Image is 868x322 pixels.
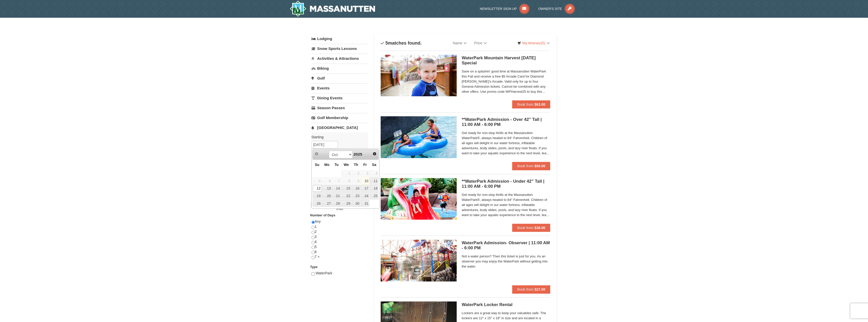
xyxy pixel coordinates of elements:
[514,39,553,47] a: My Itinerary(5)
[512,162,550,170] button: Book from $50.00
[290,1,375,17] img: Massanutten Resort Logo
[361,177,370,184] a: 10
[311,93,368,103] a: Dining Events
[541,41,545,45] span: (5)
[470,38,490,48] a: Price
[381,178,457,220] img: 6619917-738-d4d758dd.jpg
[381,240,457,281] img: 6619917-744-d8335919.jpg
[538,7,562,11] span: Owner's Site
[462,192,550,218] span: Get ready for non-stop thrills at the Massanutten WaterPark®, always heated to 84° Fahrenheit. Ch...
[336,207,338,211] span: 0
[311,83,368,93] a: Events
[363,163,367,167] span: Friday
[313,177,322,184] span: 5
[316,271,332,275] span: WaterPark
[534,102,545,106] strong: $63.00
[534,287,545,291] strong: $27.00
[462,254,550,269] span: Not a water person? Then this ticket is just for you. As an observer you may enjoy the WaterPark ...
[534,226,545,230] strong: $38.00
[313,185,322,192] a: 12
[310,265,318,269] strong: Type
[517,287,533,291] span: Book from
[311,206,368,212] label: -
[538,7,575,11] a: Owner's Site
[462,117,550,127] h5: **WaterPark Admission - Over 42” Tall | 11:00 AM - 6:00 PM
[352,177,360,184] span: 9
[311,135,364,140] label: Starting
[311,123,368,132] a: [GEOGRAPHIC_DATA]
[290,1,375,17] a: Massanutten Resort
[381,41,422,46] h4: matches found.
[462,179,550,189] h5: **WaterPark Admission - Under 42” Tall | 11:00 AM - 6:00 PM
[372,163,376,167] span: Saturday
[370,177,378,184] a: 11
[315,163,319,167] span: Sunday
[322,200,332,207] a: 27
[341,177,351,184] span: 8
[311,34,368,43] a: Lodging
[373,152,377,156] span: Next
[332,177,341,184] span: 7
[311,64,368,73] a: Biking
[332,200,341,207] a: 28
[339,207,343,211] span: 63
[361,185,370,192] a: 17
[370,170,378,177] span: 4
[311,54,368,63] a: Activities & Attractions
[512,224,550,232] button: Book from $38.00
[344,163,349,167] span: Wednesday
[341,200,351,207] a: 29
[517,226,533,230] span: Book from
[322,192,332,199] a: 20
[315,152,319,156] span: Prev
[324,163,329,167] span: Monday
[480,7,529,11] a: Newsletter Sign Up
[462,302,550,307] h5: WaterPark Locker Rental
[322,177,332,184] span: 6
[313,192,322,199] a: 19
[341,170,351,177] span: 1
[480,7,517,11] span: Newsletter Sign Up
[371,150,378,157] a: Next
[361,200,370,207] a: 31
[462,55,550,66] h5: WaterPark Mountain Harvest [DATE] Special
[354,152,362,156] span: 2025
[512,100,550,108] button: Book from $63.00
[311,113,368,122] a: Golf Membership
[361,192,370,199] a: 24
[462,130,550,156] span: Get ready for non-stop thrills at the Massanutten WaterPark®, always heated to 84° Fahrenheit. Ch...
[313,150,320,157] a: Prev
[310,213,336,217] strong: Number of Days
[311,219,368,264] div: Any 1 2 3 4 5 6 7 +
[352,200,360,207] a: 30
[332,185,341,192] a: 14
[462,240,550,251] h5: WaterPark Admission- Observer | 11:00 AM - 6:00 PM
[517,164,533,168] span: Book from
[449,38,470,48] a: Name
[462,69,550,94] span: Save on a splashin' good time at Massanutten WaterPark this Fall and receive a free $5 Arcade Car...
[352,185,360,192] a: 16
[322,185,332,192] a: 13
[512,285,550,293] button: Book from $27.00
[370,185,378,192] a: 18
[381,55,457,96] img: 6619917-1412-d332ca3f.jpg
[352,192,360,199] a: 23
[370,192,378,199] a: 25
[385,41,388,46] span: 5
[381,116,457,158] img: 6619917-726-5d57f225.jpg
[517,102,533,106] span: Book from
[534,164,545,168] strong: $50.00
[335,163,339,167] span: Tuesday
[311,73,368,83] a: Golf
[313,200,322,207] a: 26
[352,170,360,177] span: 2
[341,192,351,199] a: 22
[332,192,341,199] a: 21
[361,170,370,177] span: 3
[354,163,358,167] span: Thursday
[311,103,368,112] a: Season Passes
[341,185,351,192] a: 15
[311,44,368,53] a: Snow Sports Lessons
